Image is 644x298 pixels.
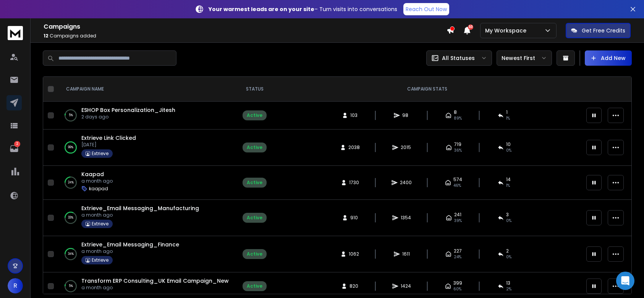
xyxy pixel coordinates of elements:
p: Extrieve [92,221,108,227]
td: 24%Kaapada month agokaapad [57,166,236,200]
p: Get Free Credits [582,27,625,34]
p: a month ago [81,178,113,184]
span: 13 [506,280,510,286]
p: Reach Out Now [406,5,447,13]
span: 10 [506,141,511,147]
span: 2038 [348,144,360,151]
p: a month ago [81,212,199,218]
p: Campaigns added [44,33,447,39]
th: CAMPAIGN NAME [57,77,236,102]
span: 0 % [506,218,511,224]
span: 910 [350,215,358,221]
th: STATUS [236,77,273,102]
span: 820 [350,283,358,289]
td: 99%Extrieve Link Clicked[DATE]Extrieve [57,130,236,166]
div: Active [247,283,262,289]
span: 103 [350,112,358,118]
p: 2 [14,141,20,147]
button: Newest First [497,50,552,66]
span: 2 [506,248,509,254]
span: 8 [454,109,457,115]
strong: Your warmest leads are on your site [209,5,314,13]
p: 5 % [69,282,73,290]
span: 39 % [454,218,462,224]
p: 24 % [68,179,74,186]
span: 1424 [401,283,411,289]
span: 227 [454,248,462,254]
button: R [8,278,23,293]
span: 50 [468,24,473,30]
div: Active [247,215,262,221]
a: ESHOP Box Personalization_Jitesh [81,106,175,114]
p: a month ago [81,285,229,291]
a: Reach Out Now [403,3,449,15]
th: CAMPAIGN STATS [273,77,582,102]
span: 1062 [349,251,359,257]
div: Open Intercom Messenger [616,272,634,290]
a: Extrieve Link Clicked [81,134,136,142]
span: 14 [506,177,511,183]
p: kaapad [89,186,108,192]
button: Get Free Credits [566,23,631,38]
span: 36 % [454,147,462,154]
span: 1 % [506,183,510,189]
span: 241 [454,212,461,218]
span: 98 [402,112,410,118]
span: 0 % [506,254,511,260]
span: 1730 [349,180,359,186]
span: 24 % [454,254,461,260]
div: Active [247,144,262,151]
p: 2 days ago [81,114,175,120]
p: 33 % [68,214,73,222]
span: 1 [506,109,508,115]
p: a month ago [81,248,179,254]
span: 1354 [401,215,411,221]
a: Extrieve_Email Messaging_Finance [81,241,179,248]
p: My Workspace [485,27,529,34]
a: Kaapad [81,170,104,178]
td: 33%Extrieve_Email Messaging_Manufacturinga month agoExtrieve [57,200,236,236]
img: logo [8,26,23,40]
span: 60 % [453,286,461,292]
div: Active [247,112,262,118]
p: 5 % [69,112,73,119]
span: 89 % [454,115,462,121]
p: All Statuses [442,54,475,62]
span: 0 % [506,147,511,154]
span: 2 % [506,286,511,292]
span: 1 % [506,115,510,121]
p: 99 % [68,144,73,151]
a: 2 [6,141,22,156]
td: 5%ESHOP Box Personalization_Jitesh2 days ago [57,102,236,130]
span: 3 [506,212,509,218]
p: Extrieve [92,151,108,157]
p: 34 % [68,250,74,258]
span: 12 [44,32,49,39]
span: 46 % [453,183,461,189]
p: – Turn visits into conversations [209,5,397,13]
span: 2400 [400,180,412,186]
td: 34%Extrieve_Email Messaging_Financea month agoExtrieve [57,236,236,272]
div: Active [247,180,262,186]
p: [DATE] [81,142,136,148]
a: Extrieve_Email Messaging_Manufacturing [81,204,199,212]
a: Transform ERP Consulting_UK Email Campaign_New [81,277,229,285]
span: 2015 [401,144,411,151]
div: Active [247,251,262,257]
p: Extrieve [92,257,108,263]
h1: Campaigns [44,22,447,31]
span: 1611 [402,251,410,257]
span: 574 [453,177,462,183]
span: 719 [454,141,461,147]
span: 399 [453,280,462,286]
button: Add New [585,50,632,66]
